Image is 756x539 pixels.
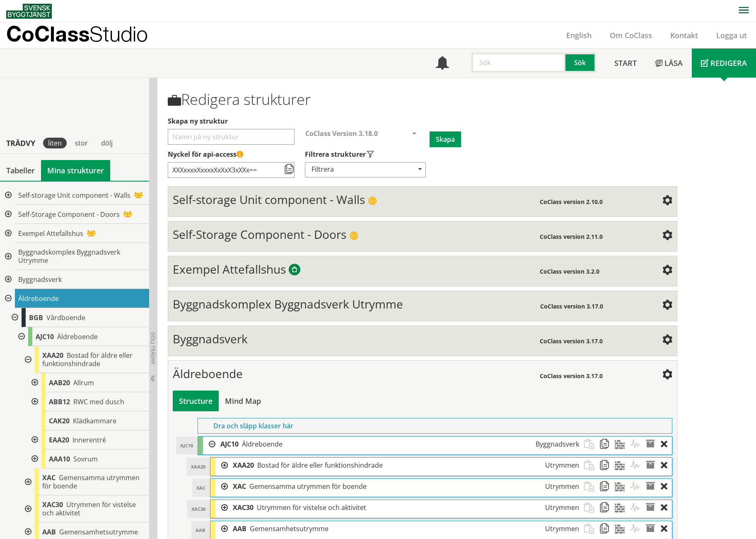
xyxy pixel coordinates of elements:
[36,332,54,341] span: AJC10
[368,197,377,206] span: Publik struktur
[18,210,120,219] span: Self-Storage Component - Doors
[96,138,118,148] div: dölj
[173,226,346,242] span: Self-Storage Component - Doors
[646,49,692,78] a: Läsa
[661,30,707,40] a: Kontakt
[599,479,615,494] span: Kopiera strukturobjekt
[49,378,70,387] span: AAB20
[168,129,295,145] input: Välj ett namn för att skapa en ny struktur Välj vilka typer av strukturer som ska visas i din str...
[430,131,461,147] button: Skapa
[49,397,70,406] span: ABB12
[615,500,630,515] span: Material
[599,458,615,473] span: Kopiera strukturobjekt
[249,482,367,491] span: Gemensamma utrymmen för boende
[228,458,584,473] div: AJC10.XAA20
[41,449,149,469] div: AJC10.XAA20.AAA10
[645,521,661,537] span: Egenskaper
[289,265,300,276] span: Byggtjänsts exempelstrukturer
[220,439,239,449] span: AJC10
[215,437,584,452] div: AJC10
[73,416,116,425] span: Klädkammare
[219,391,267,411] div: Bygg och visa struktur i en mind map-vy
[2,138,40,148] div: Trädvy
[242,439,283,449] span: Äldreboende
[601,30,661,40] a: Om CoClass
[584,479,599,494] span: Klistra in strukturobjekt
[615,479,630,494] span: Material
[41,160,110,181] a: Mina strukturer
[545,482,579,491] span: Utrymmen
[540,337,603,345] span: CoClass version 3.17.0
[42,473,56,482] span: XAC
[584,458,599,473] span: Klistra in strukturobjekt
[630,479,645,494] span: Aktiviteter
[661,458,672,473] div: Ta bort objekt
[198,418,672,434] div: Dra och släpp klasser här
[615,521,630,537] span: Material
[18,248,120,265] span: Byggnadskomplex Byggnadsverk Utrymme
[250,524,328,533] span: Gemensamhetsutrymme
[662,266,672,276] span: Inställningar
[540,198,603,206] span: CoClass version 2.10.0
[89,22,148,46] span: Studio
[692,49,756,78] a: Redigera
[168,150,677,159] label: Nyckel till åtkomststruktur via API (kräver API-licensabonnemang)
[18,275,62,284] span: Byggnadsverk
[35,495,149,522] div: AJC10.XAC30
[565,53,596,73] button: Sök
[228,479,584,494] div: AJC10.XAC
[257,461,383,470] span: Bostad för äldre eller funktionshindrade
[42,527,56,537] span: AAB
[536,439,579,449] span: Byggnadsverk
[584,437,599,452] span: Klistra in strukturobjekt
[46,313,85,322] span: Vårdboende
[545,524,579,533] span: Utrymmen
[49,435,69,444] span: EAA20
[73,454,98,464] span: Sovrum
[710,58,747,68] span: Redigera
[540,372,603,380] span: CoClass version 3.17.0
[557,30,601,40] a: English
[645,458,661,473] span: Egenskaper
[233,503,254,512] span: XAC30
[49,416,70,425] span: CAK20
[540,267,599,275] span: CoClass version 3.2.0
[305,162,426,177] div: Filtrera
[35,346,149,373] div: AJC10.XAA20
[192,479,210,497] div: XAC
[41,411,149,430] div: AJC10.XAA20.CAK20
[173,331,248,347] span: Byggnadsverk
[191,521,210,539] div: AAB
[168,162,295,178] input: Nyckel till åtkomststruktur via API (kräver API-licensabonnemang)
[35,469,149,495] div: AJC10.XAC
[173,192,365,207] span: Self-storage Unit component - Walls
[599,437,615,452] span: Kopiera strukturobjekt
[176,437,197,454] div: AJC10
[599,500,615,515] span: Kopiera strukturobjekt
[436,57,449,70] span: Notifikationer
[41,430,149,449] div: AJC10.XAA20.EAA20
[299,129,430,150] div: Välj CoClass-version för att skapa en ny struktur
[42,500,63,509] span: XAC30
[228,521,584,537] div: AJC10.AAB
[661,479,672,494] div: Ta bort objekt
[6,29,148,39] p: CoClass
[43,138,67,148] div: liten
[18,229,83,238] span: Exempel Attefallshus
[630,458,645,473] span: Aktiviteter
[662,196,672,206] span: Inställningar
[233,482,246,491] span: XAC
[599,521,615,537] span: Kopiera strukturobjekt
[662,301,672,311] span: Inställningar
[605,49,646,78] a: Start
[645,437,661,452] span: Egenskaper
[630,437,645,452] span: Aktiviteter
[173,366,243,381] span: Äldreboende
[707,30,756,40] a: Logga ut
[228,500,584,515] div: AJC10.XAC30
[614,58,637,68] span: Start
[59,527,138,537] span: Gemensamhetsutrymme
[168,117,677,126] label: Välj ett namn för att skapa en ny struktur
[173,391,219,411] div: Bygg och visa struktur i tabellvy
[630,500,645,515] span: Aktiviteter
